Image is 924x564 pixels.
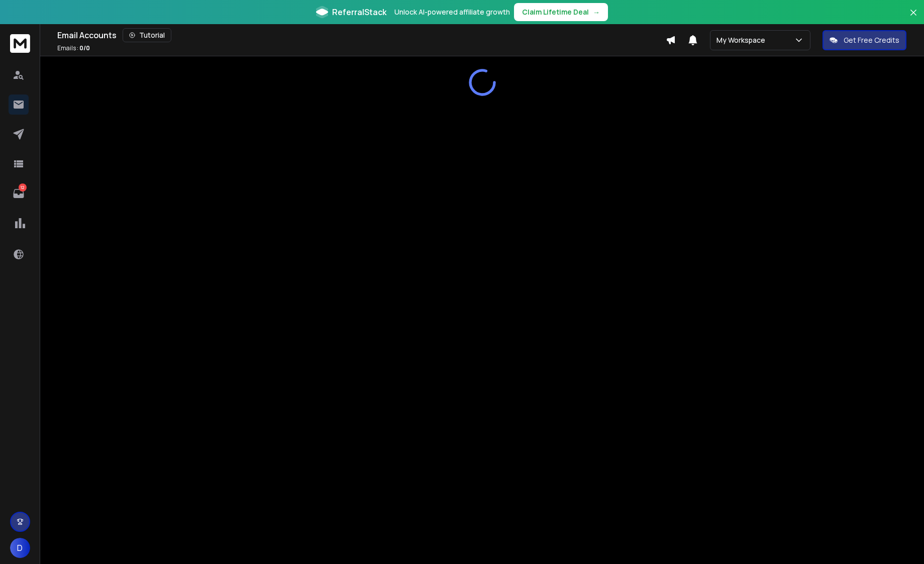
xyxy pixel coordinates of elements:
[844,35,899,45] p: Get Free Credits
[332,6,386,18] span: ReferralStack
[57,44,90,52] p: Emails :
[514,3,608,21] button: Claim Lifetime Deal→
[10,538,30,558] button: D
[79,44,90,52] span: 0 / 0
[716,35,769,45] p: My Workspace
[123,28,171,42] button: Tutorial
[593,7,600,17] span: →
[907,6,920,30] button: Close banner
[394,7,510,17] p: Unlock AI-powered affiliate growth
[19,183,27,192] p: 12
[9,183,29,204] a: 12
[57,28,666,42] div: Email Accounts
[823,30,906,50] button: Get Free Credits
